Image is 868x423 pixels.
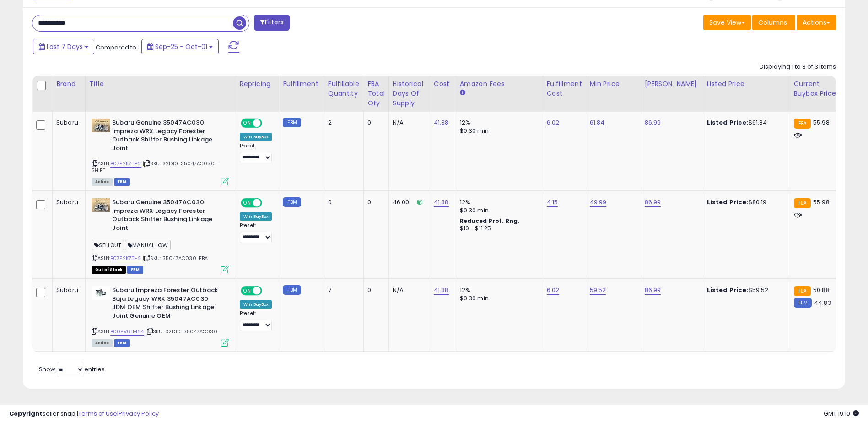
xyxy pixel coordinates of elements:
[328,79,360,98] div: Fulfillable Quantity
[393,198,423,206] div: 46.00
[141,39,219,54] button: Sep-25 - Oct-01
[9,409,43,418] strong: Copyright
[758,18,787,27] span: Columns
[92,286,110,300] img: 219K08ps1KL._SL40_.jpg
[127,266,144,274] span: FBM
[92,198,229,272] div: ASIN:
[797,15,836,30] button: Actions
[92,339,113,347] span: All listings currently available for purchase on Amazon
[143,255,208,262] span: | SKU: 35047AC030-FBA
[146,328,217,335] span: | SKU: S2D10-35047AC030
[92,286,229,346] div: ASIN:
[707,118,749,127] b: Listed Price:
[328,119,356,127] div: 2
[752,15,795,30] button: Columns
[703,15,751,30] button: Save View
[547,198,558,207] a: 4.15
[110,160,141,168] a: B07F2KZTH2
[794,79,841,98] div: Current Buybox Price
[547,118,560,127] a: 6.02
[460,119,536,127] div: 12%
[824,409,859,418] span: 2025-10-9 19:10 GMT
[47,42,83,51] span: Last 7 Days
[367,79,385,108] div: FBA Total Qty
[56,198,78,206] div: Subaru
[707,198,783,206] div: $80.19
[393,286,423,294] div: N/A
[645,118,661,127] a: 86.99
[125,240,171,250] span: MANUAL LOW
[242,199,253,207] span: ON
[590,118,605,127] a: 61.84
[590,79,637,89] div: Min Price
[367,286,382,294] div: 0
[707,286,783,294] div: $59.52
[283,197,301,207] small: FBM
[112,198,223,234] b: Subaru Genuine 35047AC030 Impreza WRX Legacy Forester Outback Shifter Bushing Linkage Joint
[794,119,811,129] small: FBA
[56,286,78,294] div: Subaru
[240,79,275,89] div: Repricing
[393,119,423,127] div: N/A
[813,286,830,294] span: 50.88
[813,198,830,206] span: 55.98
[254,15,290,31] button: Filters
[460,294,536,303] div: $0.30 min
[283,118,301,127] small: FBM
[33,39,94,54] button: Last 7 Days
[92,266,126,274] span: All listings that are currently out of stock and unavailable for purchase on Amazon
[460,225,536,233] div: $10 - $11.25
[242,287,253,295] span: ON
[794,286,811,296] small: FBA
[92,119,110,132] img: 41AplSIMbWL._SL40_.jpg
[460,206,536,215] div: $0.30 min
[155,42,207,51] span: Sep-25 - Oct-01
[460,89,465,97] small: Amazon Fees.
[460,79,539,89] div: Amazon Fees
[261,287,275,295] span: OFF
[283,79,320,89] div: Fulfillment
[328,198,356,206] div: 0
[114,178,130,186] span: FBM
[240,212,272,221] div: Win BuyBox
[9,410,159,418] div: seller snap | |
[56,119,78,127] div: Subaru
[92,178,113,186] span: All listings currently available for purchase on Amazon
[89,79,232,89] div: Title
[114,339,130,347] span: FBM
[547,79,582,98] div: Fulfillment Cost
[434,286,449,295] a: 41.38
[92,119,229,184] div: ASIN:
[110,255,141,262] a: B07F2KZTH2
[813,118,830,127] span: 55.98
[393,79,426,108] div: Historical Days Of Supply
[119,409,159,418] a: Privacy Policy
[240,310,272,331] div: Preset:
[460,217,520,225] b: Reduced Prof. Rng.
[590,198,607,207] a: 49.99
[112,286,223,322] b: Subaru Impreza Forester Outback Baja Legacy WRX 35047AC030 JDM OEM Shifter Bushing Linkage Joint ...
[96,43,138,52] span: Compared to:
[92,240,124,250] span: SELLOUT
[460,286,536,294] div: 12%
[645,198,661,207] a: 86.99
[261,199,275,207] span: OFF
[434,79,452,89] div: Cost
[78,409,117,418] a: Terms of Use
[240,143,272,163] div: Preset:
[240,133,272,141] div: Win BuyBox
[112,119,223,155] b: Subaru Genuine 35047AC030 Impreza WRX Legacy Forester Outback Shifter Bushing Linkage Joint
[707,198,749,206] b: Listed Price:
[760,63,836,71] div: Displaying 1 to 3 of 3 items
[794,198,811,208] small: FBA
[240,300,272,309] div: Win BuyBox
[56,79,81,89] div: Brand
[814,298,831,307] span: 44.83
[547,286,560,295] a: 6.02
[645,286,661,295] a: 86.99
[261,119,275,127] span: OFF
[590,286,606,295] a: 59.52
[92,198,110,212] img: 41AplSIMbWL._SL40_.jpg
[645,79,699,89] div: [PERSON_NAME]
[707,119,783,127] div: $61.84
